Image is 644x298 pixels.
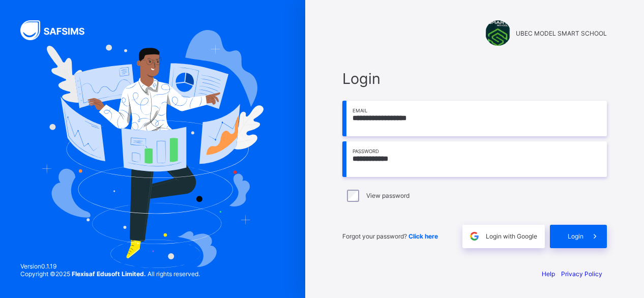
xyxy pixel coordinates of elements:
span: Copyright © 2025 All rights reserved. [20,270,200,278]
a: Click here [408,232,438,240]
img: Hero Image [42,30,264,269]
label: View password [366,192,409,199]
strong: Flexisaf Edusoft Limited. [72,270,146,278]
span: Forgot your password? [342,232,438,240]
a: Help [542,270,555,278]
span: Login with Google [486,232,537,240]
img: SAFSIMS Logo [20,20,97,40]
span: Version 0.1.19 [20,262,200,270]
a: Privacy Policy [561,270,602,278]
span: UBEC MODEL SMART SCHOOL [516,29,607,37]
span: Login [568,232,583,240]
span: Login [342,70,607,87]
img: google.396cfc9801f0270233282035f929180a.svg [469,230,480,242]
